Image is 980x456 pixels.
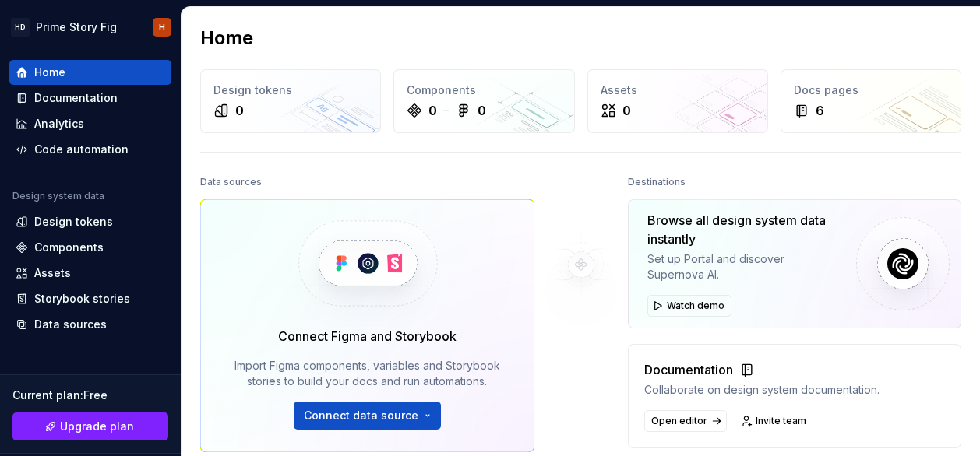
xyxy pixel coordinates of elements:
[478,101,486,120] div: 0
[12,388,168,403] div: Current plan : Free
[393,69,574,133] a: Components00
[644,410,727,432] a: Open editor
[9,235,171,260] a: Components
[9,137,171,162] a: Code automation
[9,60,171,85] a: Home
[651,415,707,427] span: Open editor
[34,65,65,80] div: Home
[794,82,948,98] div: Docs pages
[34,116,84,132] div: Analytics
[3,10,178,44] button: HDPrime Story FigH
[647,251,844,282] div: Set up Portal and discover Supernova AI.
[34,265,71,281] div: Assets
[200,171,262,193] div: Data sources
[278,327,457,346] div: Connect Figma and Storybook
[9,111,171,136] a: Analytics
[9,86,171,110] a: Documentation
[601,82,755,98] div: Assets
[622,101,631,120] div: 0
[34,291,130,307] div: Storybook stories
[200,26,253,51] h2: Home
[200,69,381,133] a: Design tokens0
[304,408,418,423] span: Connect data source
[34,90,118,106] div: Documentation
[628,171,686,193] div: Destinations
[9,312,171,337] a: Data sources
[34,142,129,157] div: Code automation
[11,18,30,37] div: HD
[644,360,880,379] div: Documentation
[756,415,806,427] span: Invite team
[34,317,107,332] div: Data sources
[781,69,961,133] a: Docs pages6
[736,410,813,432] a: Invite team
[235,101,244,120] div: 0
[644,382,880,398] div: Collaborate on design system documentation.
[667,300,724,312] span: Watch demo
[9,286,171,311] a: Storybook stories
[428,101,437,120] div: 0
[816,101,824,120] div: 6
[407,82,561,98] div: Components
[9,261,171,286] a: Assets
[223,358,512,389] div: Import Figma components, variables and Storybook stories to build your docs and run automations.
[213,82,368,98] div: Design tokens
[12,412,168,440] a: Upgrade plan
[34,240,104,255] div: Components
[159,21,165,33] div: H
[647,295,731,317] button: Watch demo
[294,402,441,430] button: Connect data source
[34,214,113,230] div: Design tokens
[60,419,134,434] span: Upgrade plan
[587,69,768,133] a: Assets0
[12,190,104,202] div: Design system data
[36,19,117,35] div: Prime Story Fig
[9,209,171,234] a: Design tokens
[647,211,844,248] div: Browse all design system data instantly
